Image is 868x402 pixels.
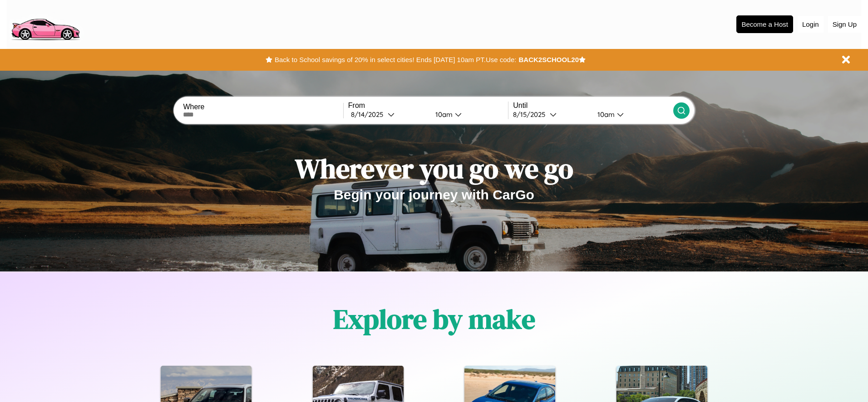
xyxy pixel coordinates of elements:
b: BACK2SCHOOL20 [518,56,579,63]
button: Become a Host [736,15,793,33]
div: 10am [431,110,455,119]
label: From [348,102,508,110]
button: Back to School savings of 20% in select cities! Ends [DATE] 10am PT.Use code: [272,53,518,66]
div: 8 / 15 / 2025 [513,110,550,119]
button: 10am [428,110,508,119]
img: logo [7,5,84,43]
button: Login [798,16,824,33]
button: 10am [590,110,673,119]
div: 10am [593,110,617,119]
button: Sign Up [828,16,861,33]
label: Until [513,102,673,110]
div: 8 / 14 / 2025 [351,110,388,119]
h1: Explore by make [333,300,535,338]
button: 8/14/2025 [348,110,428,119]
label: Where [183,103,343,111]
